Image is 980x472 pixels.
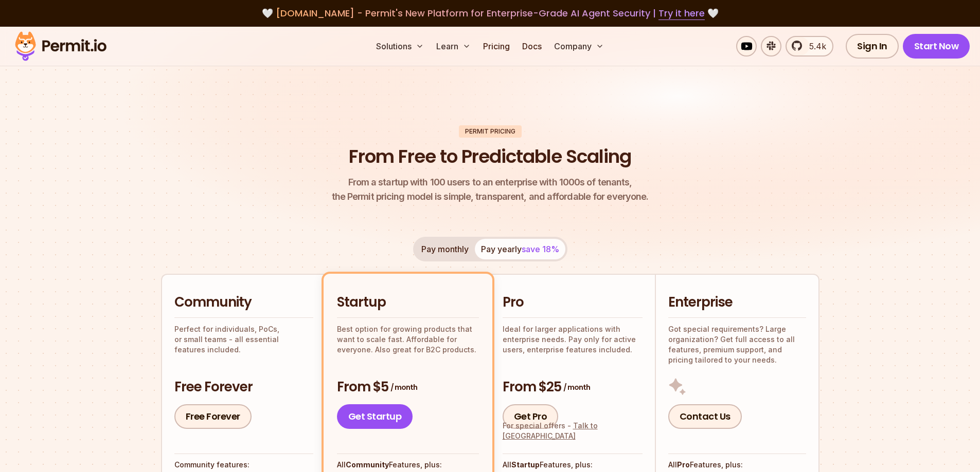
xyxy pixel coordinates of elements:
[668,324,806,365] p: Got special requirements? Large organization? Get full access to all features, premium support, a...
[174,293,313,312] h2: Community
[174,404,252,429] a: Free Forever
[415,239,475,259] button: Pay monthly
[10,29,111,64] img: Permit logo
[25,6,955,21] div: 🤍 🤍
[668,404,742,429] a: Contact Us
[511,460,540,469] strong: Startup
[332,175,649,190] span: From a startup with 100 users to an enterprise with 1000s of tenants,
[174,324,313,355] p: Perfect for individuals, PoCs, or small teams - all essential features included.
[372,36,428,56] button: Solutions
[503,293,643,312] h2: Pro
[503,378,643,397] h3: From $25
[349,144,631,169] h1: From Free to Predictable Scaling
[337,460,479,470] h4: All Features, plus:
[503,324,643,355] p: Ideal for larger applications with enterprise needs. Pay only for active users, enterprise featur...
[459,125,522,138] div: Permit Pricing
[803,40,826,52] span: 5.4k
[668,460,806,470] h4: All Features, plus:
[174,378,313,397] h3: Free Forever
[337,324,479,355] p: Best option for growing products that want to scale fast. Affordable for everyone. Also great for...
[332,175,649,204] p: the Permit pricing model is simple, transparent, and affordable for everyone.
[503,404,559,429] a: Get Pro
[390,382,417,392] span: / month
[479,36,514,56] a: Pricing
[518,36,546,56] a: Docs
[432,36,475,56] button: Learn
[346,460,389,469] strong: Community
[174,460,313,470] h4: Community features:
[337,378,479,397] h3: From $5
[677,460,690,469] strong: Pro
[337,404,413,429] a: Get Startup
[668,293,806,312] h2: Enterprise
[550,36,608,56] button: Company
[563,382,590,392] span: / month
[903,34,970,59] a: Start Now
[337,293,479,312] h2: Startup
[658,7,705,20] a: Try it here
[786,36,833,56] a: 5.4k
[846,34,899,59] a: Sign In
[503,460,643,470] h4: All Features, plus:
[503,421,643,441] div: For special offers -
[276,7,705,20] span: [DOMAIN_NAME] - Permit's New Platform for Enterprise-Grade AI Agent Security |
